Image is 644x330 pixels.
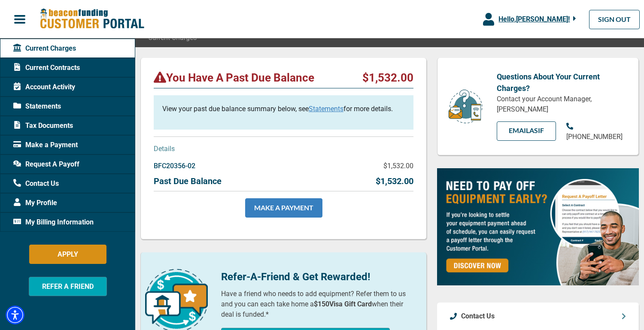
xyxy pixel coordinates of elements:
[29,245,106,264] button: APPLY
[461,311,495,321] p: Contact Us
[221,269,413,285] p: Refer-A-Friend & Get Rewarded!
[497,71,626,94] p: Questions About Your Current Charges?
[497,94,626,115] p: Contact your Account Manager, [PERSON_NAME]
[13,179,59,189] span: Contact Us
[13,63,80,73] span: Current Contracts
[39,8,144,30] img: Beacon Funding Customer Portal Logo
[13,121,73,131] span: Tax Documents
[437,168,639,285] img: payoff-ad-px.jpg
[566,133,623,141] span: [PHONE_NUMBER]
[446,89,485,124] img: customer-service.png
[162,104,405,114] p: View your past due balance summary below, see for more details.
[154,71,314,85] p: You Have A Past Due Balance
[497,121,556,141] a: EMAILAsif
[13,198,57,208] span: My Profile
[13,101,61,112] span: Statements
[566,121,626,142] a: [PHONE_NUMBER]
[13,217,94,227] span: My Billing Information
[221,289,413,320] p: Have a friend who needs to add equipment? Refer them to us and you can each take home a when thei...
[13,43,76,54] span: Current Charges
[245,198,322,218] a: MAKE A PAYMENT
[13,140,78,150] span: Make a Payment
[13,82,75,92] span: Account Activity
[154,175,222,188] p: Past Due Balance
[589,10,640,29] a: SIGN OUT
[29,277,107,296] button: REFER A FRIEND
[498,15,570,23] span: Hello, [PERSON_NAME] !
[13,159,79,170] span: Request A Payoff
[314,300,372,308] b: $150 Visa Gift Card
[154,144,413,154] p: Details
[154,161,195,171] p: BFC20356-02
[376,175,413,188] p: $1,532.00
[6,306,24,324] div: Accessibility Menu
[309,105,343,113] a: Statements
[383,161,413,171] p: $1,532.00
[362,71,413,85] p: $1,532.00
